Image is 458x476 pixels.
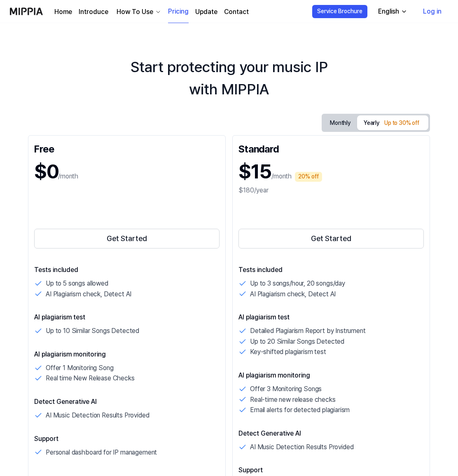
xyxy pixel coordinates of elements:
p: Up to 20 Similar Songs Detected [250,336,344,347]
button: Yearly [357,115,428,130]
p: Up to 10 Similar Songs Detected [46,326,139,336]
p: AI Music Detection Results Provided [250,442,353,453]
p: Tests included [238,265,424,275]
button: Service Brochure [312,5,367,18]
p: Real-time new release checks [250,394,336,405]
p: AI plagiarism monitoring [238,370,424,380]
p: Real time New Release Checks [46,373,135,384]
div: English [376,7,401,16]
p: AI plagiarism monitoring [34,349,220,359]
a: Contact [224,7,249,17]
a: Pricing [168,0,189,23]
p: Detailed Plagiarism Report by Instrument [250,326,366,336]
a: Get Started [34,227,220,250]
button: English [372,3,412,20]
p: Offer 3 Monitoring Songs [250,384,322,394]
button: Get Started [34,229,220,249]
p: Tests included [34,265,220,275]
p: Support [34,434,220,444]
p: Up to 3 songs/hour, 20 songs/day [250,278,345,289]
a: Get Started [238,227,424,250]
p: AI Plagiarism check, Detect AI [46,289,131,300]
h1: $0 [34,158,58,185]
p: AI Music Detection Results Provided [46,410,149,421]
p: Detect Generative AI [34,397,220,407]
a: Introduce [79,7,108,17]
p: AI plagiarism test [34,312,220,322]
div: 20% off [295,172,322,182]
div: How To Use [115,7,155,17]
h1: $15 [238,158,271,185]
p: Detect Generative AI [238,429,424,438]
a: Home [54,7,72,17]
p: Support [238,465,424,475]
p: AI Plagiarism check, Detect AI [250,289,336,300]
p: Personal dashboard for IP management [46,447,157,458]
p: AI plagiarism test [238,312,424,322]
button: Monthly [323,117,357,129]
button: How To Use [115,7,161,17]
p: Key-shifted plagiarism test [250,347,326,357]
button: Get Started [238,229,424,249]
p: /month [271,171,292,181]
p: Email alerts for detected plagiarism [250,405,350,415]
div: Free [34,141,220,155]
p: /month [58,171,78,181]
div: Up to 30% off [382,118,422,128]
a: Update [195,7,217,17]
p: Offer 1 Monitoring Song [46,363,113,373]
p: Up to 5 songs allowed [46,278,108,289]
div: Standard [238,141,424,155]
div: $180/year [238,185,424,195]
